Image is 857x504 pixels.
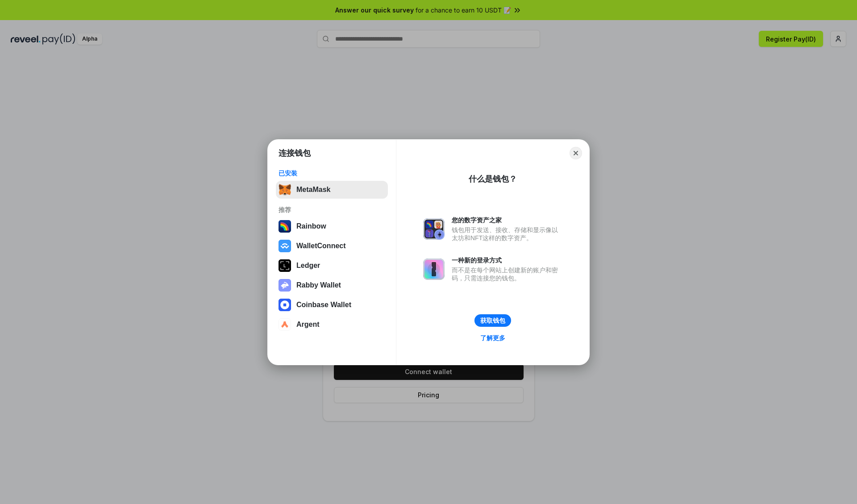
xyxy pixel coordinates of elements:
[279,279,291,292] img: svg+xml,%3Csvg%20xmlns%3D%22http%3A%2F%2Fwww.w3.org%2F2000%2Fsvg%22%20fill%3D%22none%22%20viewBox...
[296,301,351,309] div: Coinbase Wallet
[279,206,385,214] div: 推荐
[279,169,385,177] div: 已安装
[279,259,291,272] img: svg+xml,%3Csvg%20xmlns%3D%22http%3A%2F%2Fwww.w3.org%2F2000%2Fsvg%22%20width%3D%2228%22%20height%3...
[480,317,505,325] div: 获取钱包
[279,318,291,331] img: svg+xml,%3Csvg%20width%3D%2228%22%20height%3D%2228%22%20viewBox%3D%220%200%2028%2028%22%20fill%3D...
[296,186,330,194] div: MetaMask
[279,148,311,158] h1: 连接钱包
[279,240,291,252] img: svg+xml,%3Csvg%20width%3D%2228%22%20height%3D%2228%22%20viewBox%3D%220%200%2028%2028%22%20fill%3D...
[480,334,505,342] div: 了解更多
[452,256,562,264] div: 一种新的登录方式
[279,183,291,196] img: svg+xml,%3Csvg%20fill%3D%22none%22%20height%3D%2233%22%20viewBox%3D%220%200%2035%2033%22%20width%...
[296,281,341,289] div: Rabby Wallet
[276,257,388,275] button: Ledger
[452,216,562,224] div: 您的数字资产之家
[452,266,562,282] div: 而不是在每个网站上创建新的账户和密码，只需连接您的钱包。
[276,276,388,294] button: Rabby Wallet
[296,242,346,250] div: WalletConnect
[296,321,320,329] div: Argent
[475,332,511,344] a: 了解更多
[452,226,562,242] div: 钱包用于发送、接收、存储和显示像以太坊和NFT这样的数字资产。
[423,258,445,280] img: svg+xml,%3Csvg%20xmlns%3D%22http%3A%2F%2Fwww.w3.org%2F2000%2Fsvg%22%20fill%3D%22none%22%20viewBox...
[279,220,291,233] img: svg+xml,%3Csvg%20width%3D%22120%22%20height%3D%22120%22%20viewBox%3D%220%200%20120%20120%22%20fil...
[570,147,582,159] button: Close
[423,218,445,240] img: svg+xml,%3Csvg%20xmlns%3D%22http%3A%2F%2Fwww.w3.org%2F2000%2Fsvg%22%20fill%3D%22none%22%20viewBox...
[474,314,511,327] button: 获取钱包
[279,299,291,311] img: svg+xml,%3Csvg%20width%3D%2228%22%20height%3D%2228%22%20viewBox%3D%220%200%2028%2028%22%20fill%3D...
[469,174,517,184] div: 什么是钱包？
[276,316,388,333] button: Argent
[296,262,320,270] div: Ledger
[276,237,388,255] button: WalletConnect
[276,217,388,235] button: Rainbow
[276,296,388,314] button: Coinbase Wallet
[296,222,326,230] div: Rainbow
[276,181,388,199] button: MetaMask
